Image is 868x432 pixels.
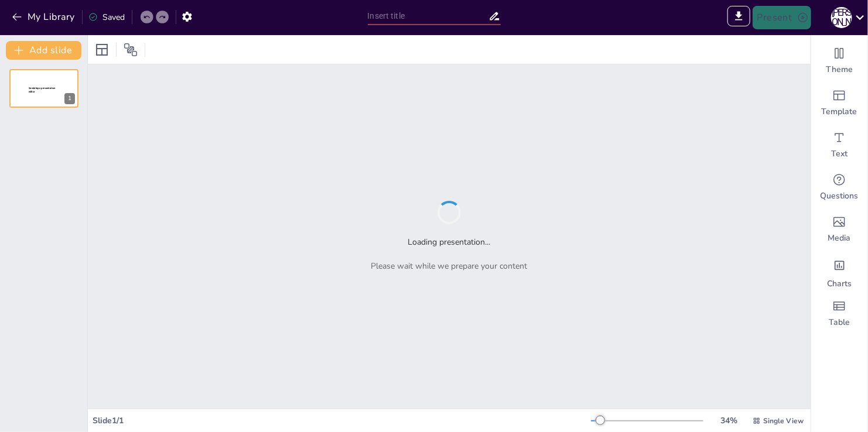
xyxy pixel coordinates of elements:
span: Theme [826,64,853,76]
div: 1 [64,93,75,104]
div: Saved [88,11,125,23]
button: И [PERSON_NAME] [831,6,852,29]
span: Charts [827,278,852,290]
div: Add images, graphics, shapes or video [811,208,867,251]
span: Text [831,148,848,160]
div: Add charts and graphs [811,251,867,293]
button: Add slide [6,41,81,60]
div: 34 % [715,414,743,427]
h2: Loading presentation... [408,236,491,248]
span: Template [822,106,857,118]
p: Please wait while we prepare your content [371,260,528,272]
span: Sendsteps presentation editor [29,87,56,93]
div: 1 [9,69,78,108]
div: Get real-time input from your audience [811,166,867,208]
span: Questions [821,190,859,202]
div: Layout [93,40,111,59]
div: Add text boxes [811,124,867,166]
div: Slide 1 / 1 [93,414,591,427]
div: Add a table [811,293,867,335]
div: И [PERSON_NAME] [831,7,852,28]
div: Add ready made slides [811,82,867,124]
span: Position [124,43,138,57]
div: Change the overall theme [811,40,867,82]
span: Table [829,317,850,328]
span: Single View [763,416,804,426]
input: Insert title [368,8,488,25]
span: Media [828,232,851,244]
button: My Library [9,8,80,26]
button: Present [753,6,811,29]
span: Export to PowerPoint [727,6,750,29]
